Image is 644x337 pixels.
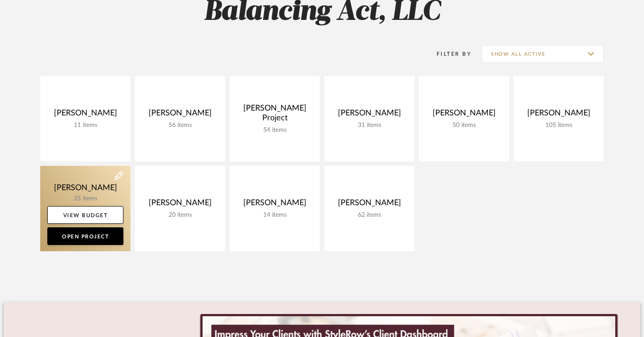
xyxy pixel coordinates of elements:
[142,198,218,211] div: [PERSON_NAME]
[142,122,218,129] div: 56 items
[331,122,407,129] div: 31 items
[237,198,313,211] div: [PERSON_NAME]
[426,108,502,122] div: [PERSON_NAME]
[331,198,407,211] div: [PERSON_NAME]
[142,108,218,122] div: [PERSON_NAME]
[237,103,313,126] div: [PERSON_NAME] Project
[237,211,313,219] div: 14 items
[47,122,123,129] div: 11 items
[47,227,123,245] a: Open Project
[521,122,597,129] div: 105 items
[521,108,597,122] div: [PERSON_NAME]
[331,108,407,122] div: [PERSON_NAME]
[425,50,471,58] div: Filter By
[237,126,313,134] div: 54 items
[426,122,502,129] div: 50 items
[47,108,123,122] div: [PERSON_NAME]
[142,211,218,219] div: 20 items
[331,211,407,219] div: 62 items
[47,206,123,224] a: View Budget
